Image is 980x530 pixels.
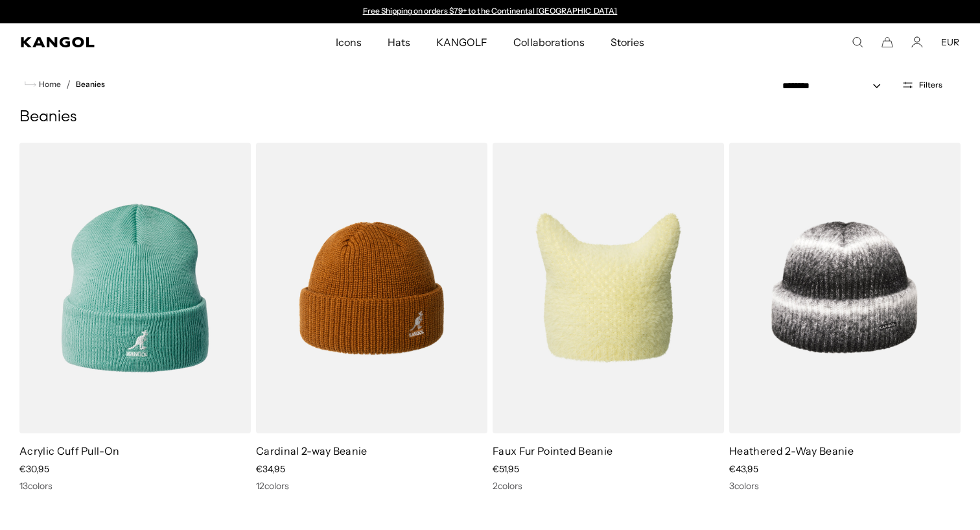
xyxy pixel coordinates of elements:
a: Acrylic Cuff Pull-On [19,444,119,457]
button: EUR [941,36,959,48]
div: 13 colors [19,480,251,492]
span: Filters [919,80,942,90]
span: Collaborations [513,23,584,61]
a: Home [25,78,61,90]
span: Icons [336,23,362,61]
select: Sort by: Featured [777,79,894,93]
a: Account [911,36,923,48]
a: Free Shipping on orders $79+ to the Continental [GEOGRAPHIC_DATA] [363,6,618,16]
a: Cardinal 2-way Beanie [256,444,367,457]
span: €30,95 [19,463,49,475]
h1: Beanies [19,108,961,127]
img: Acrylic Cuff Pull-On [19,143,251,433]
a: Heathered 2-Way Beanie [729,444,854,457]
img: Heathered 2-Way Beanie [729,143,961,433]
img: Cardinal 2-way Beanie [256,143,487,433]
li: / [61,77,71,92]
span: Hats [388,23,410,61]
div: 12 colors [256,480,487,492]
a: Icons [323,23,375,61]
a: KANGOLF [423,23,500,61]
span: €43,95 [729,463,758,475]
a: Stories [598,23,657,61]
div: Announcement [356,6,624,17]
summary: Search here [852,36,863,48]
span: Home [36,80,61,89]
a: Collaborations [500,23,597,61]
div: 1 of 2 [356,6,624,17]
span: KANGOLF [436,23,487,61]
span: €34,95 [256,463,285,475]
div: 3 colors [729,480,961,492]
slideshow-component: Announcement bar [356,6,624,17]
button: Open filters [894,79,950,91]
a: Kangol [21,37,222,47]
a: Beanies [76,80,105,89]
span: Stories [611,23,644,61]
div: 2 colors [493,480,724,492]
a: Faux Fur Pointed Beanie [493,444,612,457]
button: Cart [881,36,893,48]
a: Hats [375,23,423,61]
img: Faux Fur Pointed Beanie [493,143,724,433]
span: €51,95 [493,463,519,475]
